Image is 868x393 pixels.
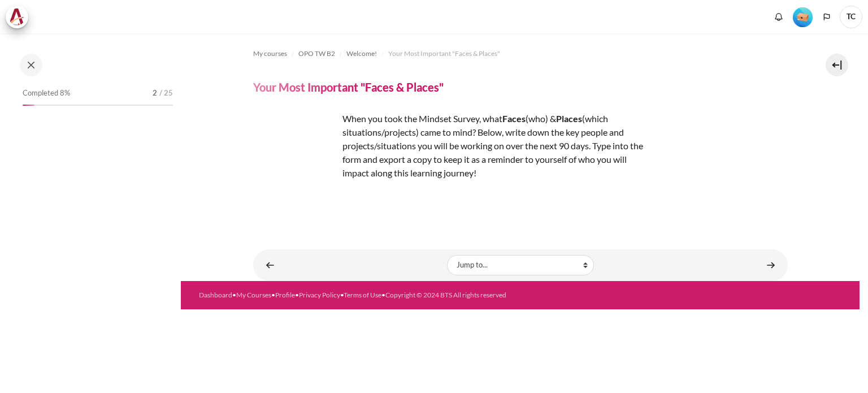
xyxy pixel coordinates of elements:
[556,113,582,124] strong: Places
[275,291,295,299] a: Profile
[199,290,551,300] div: • • • • •
[346,47,377,61] a: Welcome!
[299,291,340,299] a: Privacy Policy
[253,112,338,196] img: facesplaces
[253,45,788,63] nav: Navigation bar
[253,80,444,94] h4: Your Most Important "Faces & Places"
[385,291,506,299] a: Copyright © 2024 BTS All rights reserved
[23,88,70,99] span: Completed 8%
[6,6,34,28] a: Architeck Architeck
[298,49,335,59] span: OPO TW B2
[759,254,782,276] a: Your Buddy Group! ►
[770,8,787,25] div: Show notification window with no new notifications
[253,47,287,61] a: My courses
[199,291,232,299] a: Dashboard
[840,6,862,28] span: TC
[159,88,173,99] span: / 25
[344,291,381,299] a: Terms of Use
[236,291,271,299] a: My Courses
[253,112,649,180] p: When you took the Mindset Survey, what (who) & (which situations/projects) came to mind? Below, w...
[23,105,34,106] div: 8%
[507,113,526,124] strong: aces
[153,88,157,99] span: 2
[259,254,281,276] a: ◄ Download Your Workbook
[388,49,500,59] span: Your Most Important "Faces & Places"
[388,47,500,61] a: Your Most Important "Faces & Places"
[9,8,25,25] img: Architeck
[253,215,788,215] iframe: Your Most Important "Faces & Places"
[840,6,862,28] a: User menu
[298,47,335,61] a: OPO TW B2
[793,7,813,27] img: Level #1
[818,8,835,25] button: Languages
[346,49,377,59] span: Welcome!
[253,49,287,59] span: My courses
[788,6,817,27] a: Level #1
[181,33,860,281] section: Content
[793,6,813,27] div: Level #1
[502,113,507,124] strong: F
